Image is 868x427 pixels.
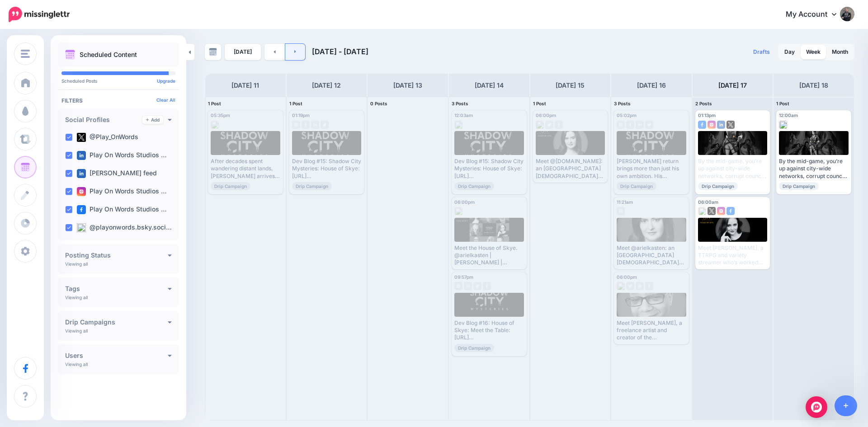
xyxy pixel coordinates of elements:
h4: Social Profiles [65,117,142,123]
span: 06:00am [698,199,718,205]
span: 1 Post [776,101,789,106]
img: instagram-grey-square.png [617,121,625,129]
span: 11:21am [617,199,633,205]
img: twitter-grey-square.png [545,121,553,129]
img: instagram-grey-square.png [617,207,625,215]
div: Meet @[DOMAIN_NAME]‬: an [GEOGRAPHIC_DATA][DEMOGRAPHIC_DATA] actor, musician, gamer, and bona fid... [536,158,605,180]
div: By the mid-game, you’re up against city-wide networks, corrupt council halls, coded turnstone shi... [779,158,849,180]
img: bluesky-grey-square.png [617,282,625,290]
label: Play On Words Studios … [77,151,167,160]
span: [DATE] - [DATE] [312,47,368,56]
span: 1 Post [533,101,546,106]
a: Month [826,45,854,59]
a: [DATE] [225,44,261,60]
p: Viewing all [65,295,88,300]
span: 12:03am [454,113,473,118]
img: linkedin-grey-square.png [311,121,319,129]
img: facebook-square.png [698,121,706,129]
div: Meet the House of Skye. @arielkasten | [PERSON_NAME] | @[DOMAIN_NAME] | @jeremiahmccoy‬ | [PERSON... [454,244,524,267]
span: 09:57pm [454,274,473,280]
span: 3 Posts [452,101,468,106]
p: Scheduled Posts [61,79,175,83]
span: 05:35pm [211,113,230,118]
span: Drafts [753,49,770,55]
span: Drip Campaign [698,182,738,190]
h4: [DATE] 12 [312,80,341,91]
label: Play On Words Studios … [77,205,167,214]
h4: Tags [65,286,168,292]
a: Add [142,116,163,124]
a: My Account [777,4,854,26]
img: facebook-grey-square.png [302,121,310,129]
p: Viewing all [65,328,88,333]
a: Clear All [156,97,175,103]
img: twitter-square.png [726,121,735,129]
div: [PERSON_NAME] return brings more than just his own ambition. His grandchildren circle the manor w... [617,158,686,180]
span: 01:13pm [698,113,716,118]
img: instagram-grey-square.png [454,282,462,290]
img: twitter-grey-square.png [626,282,634,290]
img: calendar-grey-darker.png [209,48,217,56]
h4: [DATE] 16 [637,80,666,91]
img: menu.png [21,50,30,58]
img: facebook-grey-square.png [626,121,634,129]
img: calendar.png [65,50,75,60]
div: After decades spent wandering distant lands, [PERSON_NAME] arrives back in [GEOGRAPHIC_DATA] to f... [211,158,280,180]
img: facebook-grey-square.png [483,282,491,290]
h4: [DATE] 17 [718,80,747,91]
h4: [DATE] 18 [799,80,828,91]
img: linkedin-square.png [717,121,725,129]
span: 01:19pm [292,113,310,118]
h4: [DATE] 11 [231,80,259,91]
img: bluesky-square.png [698,207,706,215]
a: Drafts [748,44,775,60]
img: facebook-grey-square.png [555,121,563,129]
img: instagram-square.png [717,207,725,215]
span: 1 Post [208,101,221,106]
a: Upgrade [157,78,175,84]
span: Drip Campaign [292,182,332,190]
img: bluesky-grey-square.png [454,121,462,129]
img: twitter-grey-square.png [321,121,329,129]
img: facebook-square.png [726,207,735,215]
img: linkedin-square.png [77,169,86,178]
span: 0 Posts [370,101,387,106]
img: instagram-grey-square.png [292,121,300,129]
div: Dev Blog #15: Shadow City Mysteries: House of Skye: [URL] #ActualPlay #ShadowCityMysteries [454,158,524,180]
img: linkedin-square.png [77,151,86,160]
div: Dev Blog #16: House of Skye: Meet the Table: [URL] #ActualPlay #TTRPG #ShadowCityMysteries #Upcom... [454,319,524,342]
h4: [DATE] 14 [475,80,504,91]
img: Missinglettr [9,7,70,22]
img: bluesky-grey-square.png [211,121,219,129]
span: Drip Campaign [617,182,656,190]
h4: Users [65,352,168,359]
div: By the mid-game, you’re up against city-wide networks, corrupt council halls, coded turnstone shi... [698,158,768,180]
img: facebook-square.png [77,205,86,214]
span: 3 Posts [614,101,631,106]
img: instagram-square.png [77,187,86,196]
h4: Filters [61,97,175,104]
img: instagram-grey-square.png [636,282,644,290]
img: linkedin-grey-square.png [464,282,472,290]
label: [PERSON_NAME] feed [77,169,157,178]
img: linkedin-grey-square.png [636,121,644,129]
img: twitter-grey-square.png [473,282,481,290]
span: 1 Post [289,101,302,106]
a: Week [801,45,826,59]
span: Drip Campaign [454,344,494,352]
span: Drip Campaign [454,182,494,190]
img: instagram-square.png [708,121,716,129]
span: Drip Campaign [211,182,250,190]
h4: [DATE] 15 [556,80,585,91]
div: Open Intercom Messenger [806,396,827,418]
span: 12:00am [779,113,798,118]
img: twitter-square.png [77,133,86,142]
img: twitter-grey-square.png [645,121,653,129]
span: Drip Campaign [779,182,819,190]
div: Meet @arielkasten: an [GEOGRAPHIC_DATA][DEMOGRAPHIC_DATA] actor, musician, gamer, and bona fide s... [617,244,686,267]
span: 06:00pm [617,274,637,280]
img: bluesky-square.png [779,121,787,129]
p: Viewing all [65,261,88,267]
h4: Drip Campaigns [65,319,168,325]
div: Meet [PERSON_NAME], a TTRPG and variety streamer who’s worked with Wizards of the Coast, Kobold P... [698,244,768,267]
